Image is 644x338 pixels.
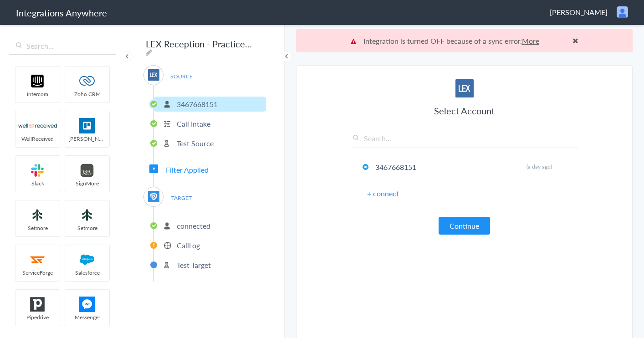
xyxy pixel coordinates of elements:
img: panther.jpg [148,191,159,202]
span: Slack [15,179,60,187]
span: Filter Applied [166,164,209,175]
img: wr-logo.svg [18,118,57,133]
span: ServiceForge [15,269,60,277]
p: 3467668151 [177,99,218,109]
p: Integration is turned OFF because of a sync error. [351,36,578,46]
img: trello.png [68,118,107,133]
img: FBM.png [68,297,107,312]
p: Test Target [177,260,211,270]
span: Messenger [65,313,109,321]
p: Call Intake [177,118,210,129]
img: signmore-logo.png [68,163,107,178]
button: Continue [439,217,490,235]
img: lex-app-logo.svg [455,79,474,97]
img: serviceforge-icon.png [18,252,57,267]
span: intercom [15,90,60,98]
img: intercom-logo.svg [18,73,57,89]
input: Search... [9,37,116,55]
img: setmoreNew.jpg [68,207,107,223]
img: slack-logo.svg [18,163,57,178]
span: Setmore [65,224,109,232]
p: Test Source [177,138,214,149]
span: [PERSON_NAME] [65,135,109,143]
span: Salesforce [65,269,109,277]
img: salesforce-logo.svg [68,252,107,267]
a: More [522,36,539,46]
span: SOURCE [164,70,199,82]
p: connected [177,220,210,231]
span: Zoho CRM [65,90,109,98]
h1: Integrations Anywhere [16,6,107,19]
a: + connect [367,188,399,199]
h3: Select Account [351,104,578,117]
span: Setmore [15,224,60,232]
span: Pipedrive [15,313,60,321]
img: user.png [617,6,628,18]
p: CallLog [177,240,200,251]
span: (a day ago) [526,163,552,170]
img: pipedrive.png [18,297,57,312]
span: WellReceived [15,135,60,143]
input: Search... [351,133,578,148]
span: [PERSON_NAME] [550,7,608,17]
img: setmoreNew.jpg [18,207,57,223]
span: SignMore [65,179,109,187]
img: lex-app-logo.svg [148,69,159,81]
img: zoho-logo.svg [68,73,107,89]
span: TARGET [164,192,199,204]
